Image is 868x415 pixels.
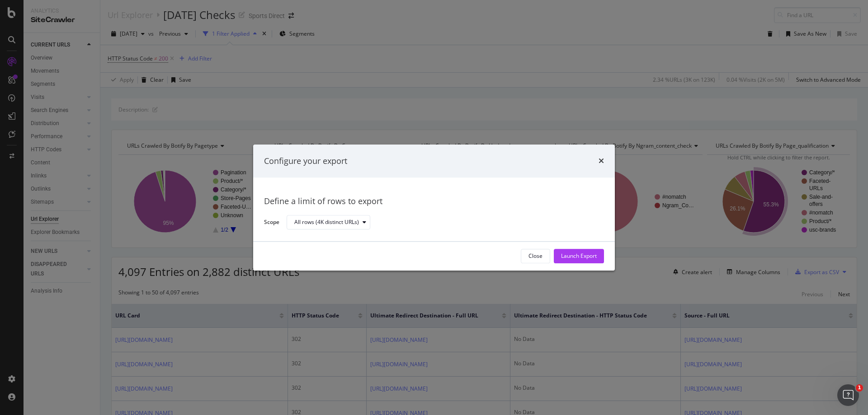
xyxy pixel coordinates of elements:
[856,384,863,392] span: 1
[837,384,859,406] iframe: Intercom live chat
[521,249,550,263] button: Close
[554,249,604,263] button: Launch Export
[599,155,604,167] div: times
[264,196,604,208] div: Define a limit of rows to export
[264,218,279,228] label: Scope
[561,252,597,260] div: Launch Export
[287,215,370,230] button: All rows (4K distinct URLs)
[294,220,359,225] div: All rows (4K distinct URLs)
[264,155,347,167] div: Configure your export
[528,252,542,260] div: Close
[253,145,615,270] div: modal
